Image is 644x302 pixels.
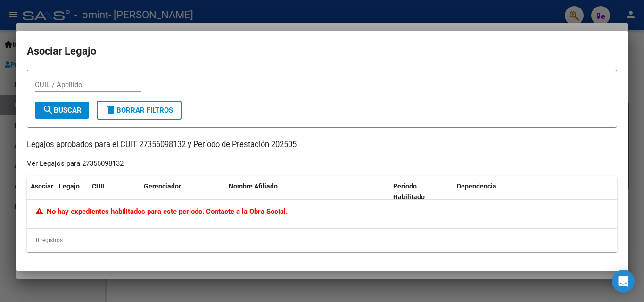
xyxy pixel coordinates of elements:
[393,182,425,201] span: Periodo Habilitado
[27,176,55,207] datatable-header-cell: Asociar
[27,139,617,151] p: Legajos aprobados para el CUIT 27356098132 y Período de Prestación 202505
[140,176,225,207] datatable-header-cell: Gerenciador
[27,158,124,169] div: Ver Legajos para 27356098132
[225,176,389,207] datatable-header-cell: Nombre Afiliado
[42,104,54,115] mat-icon: search
[612,270,635,293] div: Open Intercom Messenger
[453,176,618,207] datatable-header-cell: Dependencia
[97,101,182,120] button: Borrar Filtros
[59,182,80,190] span: Legajo
[27,42,617,60] h2: Asociar Legajo
[105,104,116,115] mat-icon: delete
[27,229,617,252] div: 0 registros
[105,106,173,114] span: Borrar Filtros
[457,182,496,190] span: Dependencia
[35,102,89,119] button: Buscar
[36,207,288,216] span: No hay expedientes habilitados para este período. Contacte a la Obra Social.
[389,176,453,207] datatable-header-cell: Periodo Habilitado
[42,106,82,114] span: Buscar
[88,176,140,207] datatable-header-cell: CUIL
[55,176,88,207] datatable-header-cell: Legajo
[92,182,106,190] span: CUIL
[229,182,278,190] span: Nombre Afiliado
[31,182,53,190] span: Asociar
[144,182,181,190] span: Gerenciador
